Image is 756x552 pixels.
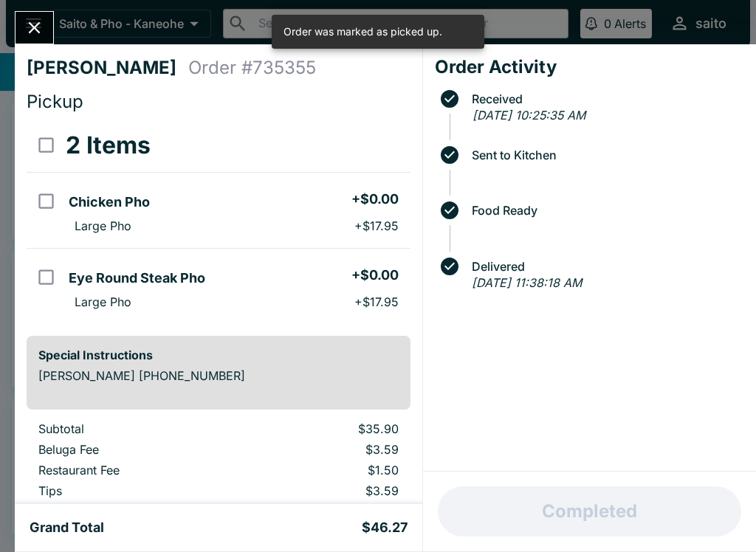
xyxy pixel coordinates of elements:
[283,19,442,44] div: Order was marked as picked up.
[464,92,744,106] span: Received
[351,190,399,208] h5: + $0.00
[27,57,188,79] h4: [PERSON_NAME]
[38,483,230,498] p: Tips
[253,442,398,457] p: $3.59
[27,119,410,324] table: orders table
[253,463,398,477] p: $1.50
[27,421,410,525] table: orders table
[435,56,744,78] h4: Order Activity
[354,218,399,233] p: + $17.95
[253,421,398,436] p: $35.90
[472,108,585,123] em: [DATE] 10:25:35 AM
[69,269,205,287] h5: Eye Round Steak Pho
[38,368,399,383] p: [PERSON_NAME] [PHONE_NUMBER]
[16,12,53,44] button: Close
[464,204,744,217] span: Food Ready
[38,442,230,457] p: Beluga Fee
[69,193,150,211] h5: Chicken Pho
[38,421,230,436] p: Subtotal
[253,483,398,498] p: $3.59
[66,131,151,160] h3: 2 Items
[188,57,316,79] h4: Order # 735355
[351,266,399,284] h5: + $0.00
[30,519,104,537] h5: Grand Total
[464,260,744,273] span: Delivered
[362,519,408,537] h5: $46.27
[27,91,83,112] span: Pickup
[75,294,131,309] p: Large Pho
[38,463,230,477] p: Restaurant Fee
[472,275,582,290] em: [DATE] 11:38:18 AM
[354,294,399,309] p: + $17.95
[75,218,131,233] p: Large Pho
[464,148,744,162] span: Sent to Kitchen
[38,348,399,362] h6: Special Instructions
